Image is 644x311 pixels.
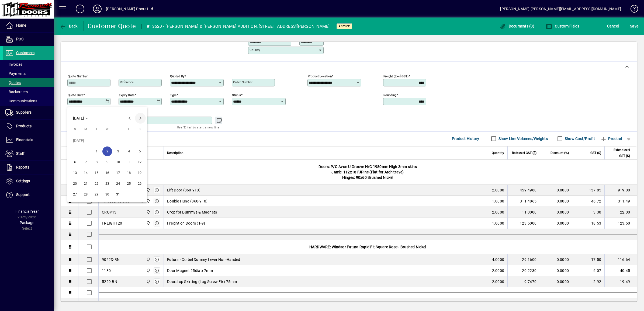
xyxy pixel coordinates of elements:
button: Mon Jul 14 2025 [80,167,91,178]
span: 17 [113,168,123,178]
span: 1 [92,146,101,156]
button: Next month [135,113,146,124]
span: 6 [70,157,80,167]
span: 26 [135,179,144,188]
button: Previous month [124,113,135,124]
span: S [139,127,141,131]
span: T [117,127,119,131]
button: Sat Jul 26 2025 [134,178,145,189]
span: 12 [135,157,144,167]
span: 18 [124,168,134,178]
span: 19 [135,168,144,178]
button: Thu Jul 24 2025 [113,178,123,189]
span: 16 [102,168,112,178]
span: 9 [102,157,112,167]
span: 20 [70,179,80,188]
button: Fri Jul 25 2025 [123,178,134,189]
button: Mon Jul 07 2025 [80,157,91,167]
span: 29 [92,190,101,199]
span: 21 [81,179,91,188]
button: Tue Jul 01 2025 [91,146,102,157]
span: 15 [92,168,101,178]
span: S [74,127,76,131]
button: Fri Jul 18 2025 [123,167,134,178]
button: Sun Jul 20 2025 [70,178,80,189]
span: 5 [135,146,144,156]
button: Fri Jul 11 2025 [123,157,134,167]
span: [DATE] [73,116,84,120]
button: Thu Jul 31 2025 [113,189,123,200]
button: Wed Jul 09 2025 [102,157,113,167]
button: Sun Jul 06 2025 [70,157,80,167]
button: Thu Jul 10 2025 [113,157,123,167]
button: Thu Jul 17 2025 [113,167,123,178]
button: Sat Jul 19 2025 [134,167,145,178]
button: Wed Jul 30 2025 [102,189,113,200]
button: Sat Jul 12 2025 [134,157,145,167]
button: Tue Jul 22 2025 [91,178,102,189]
span: 10 [113,157,123,167]
span: 4 [124,146,134,156]
span: 11 [124,157,134,167]
span: 23 [102,179,112,188]
span: 2 [102,146,112,156]
td: [DATE] [70,135,145,146]
span: 14 [81,168,91,178]
span: 25 [124,179,134,188]
button: Thu Jul 03 2025 [113,146,123,157]
span: 13 [70,168,80,178]
span: F [128,127,130,131]
button: Tue Jul 08 2025 [91,157,102,167]
span: 7 [81,157,91,167]
span: 24 [113,179,123,188]
span: 30 [102,190,112,199]
button: Wed Jul 23 2025 [102,178,113,189]
button: Sat Jul 05 2025 [134,146,145,157]
button: Fri Jul 04 2025 [123,146,134,157]
span: 28 [81,190,91,199]
span: 3 [113,146,123,156]
span: T [96,127,98,131]
button: Sun Jul 27 2025 [70,189,80,200]
button: Tue Jul 29 2025 [91,189,102,200]
span: 27 [70,190,80,199]
button: Mon Jul 28 2025 [80,189,91,200]
button: Tue Jul 15 2025 [91,167,102,178]
span: 31 [113,190,123,199]
button: Wed Jul 16 2025 [102,167,113,178]
button: Mon Jul 21 2025 [80,178,91,189]
span: 22 [92,179,101,188]
span: 8 [92,157,101,167]
span: W [106,127,109,131]
button: Sun Jul 13 2025 [70,167,80,178]
button: Wed Jul 02 2025 [102,146,113,157]
button: Choose month and year [71,113,90,123]
span: M [84,127,87,131]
